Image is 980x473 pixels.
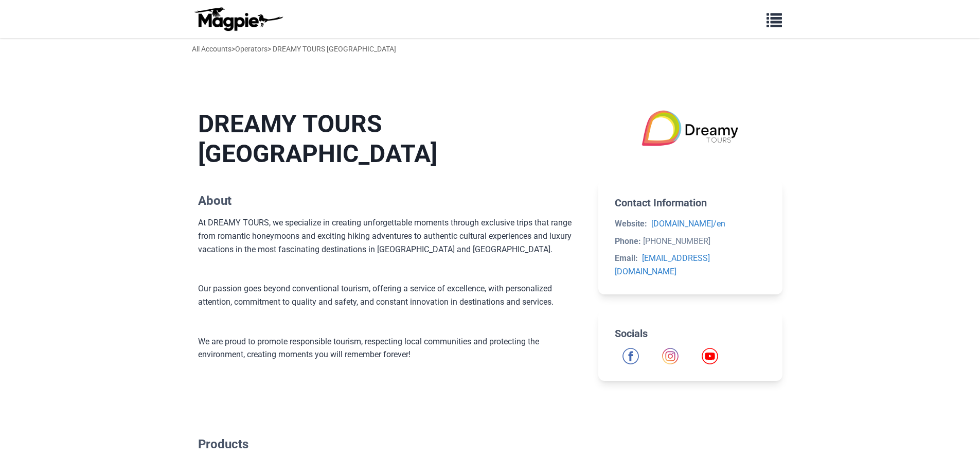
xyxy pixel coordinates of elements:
h2: About [198,194,582,208]
li: [PHONE_NUMBER] [615,235,765,248]
a: Facebook [622,348,639,364]
div: Our passion goes beyond conventional tourism, offering a service of excellence, with personalized... [198,282,582,335]
strong: Phone: [615,236,641,246]
img: Instagram icon [662,348,679,364]
img: DREAMY TOURS PERU logo [641,109,740,147]
a: YouTube [702,348,718,364]
strong: Email: [615,253,638,263]
div: > > DREAMY TOURS [GEOGRAPHIC_DATA] [192,43,396,55]
a: [DOMAIN_NAME]/en [651,219,725,229]
a: [EMAIL_ADDRESS][DOMAIN_NAME] [615,253,710,276]
img: YouTube icon [702,348,718,364]
a: Instagram [662,348,679,364]
img: logo-ab69f6fb50320c5b225c76a69d11143b.png [192,7,284,31]
h1: DREAMY TOURS [GEOGRAPHIC_DATA] [198,109,582,168]
h2: Socials [615,327,765,340]
a: Operators [235,45,268,53]
a: All Accounts [192,45,231,53]
img: Facebook icon [622,348,639,364]
h2: Contact Information [615,197,765,209]
strong: Website: [615,219,647,229]
h2: Products [198,437,582,452]
div: We are proud to promote responsible tourism, respecting local communities and protecting the envi... [198,335,582,388]
div: At DREAMY TOURS, we specialize in creating unforgettable moments through exclusive trips that ran... [198,216,582,282]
